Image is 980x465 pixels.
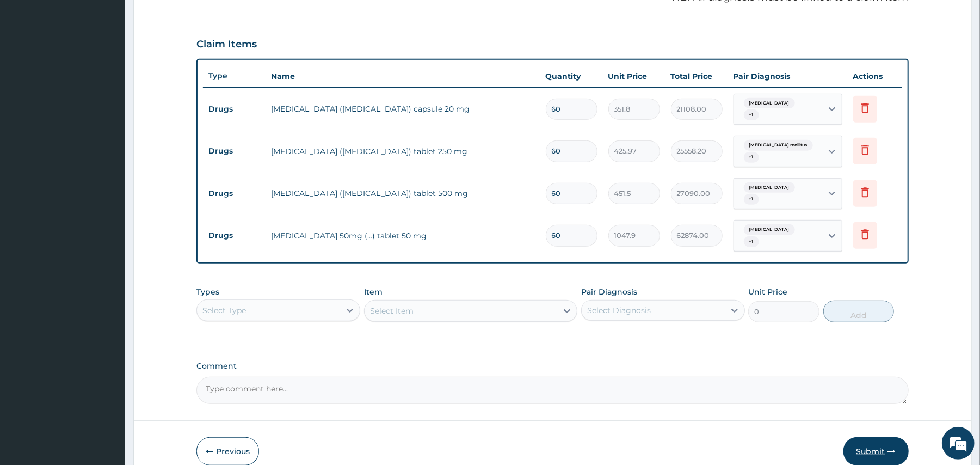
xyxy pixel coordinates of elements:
[540,65,603,87] th: Quantity
[266,225,540,247] td: [MEDICAL_DATA] 50mg (...) tablet 50 mg
[202,305,246,316] div: Select Type
[744,140,813,151] span: [MEDICAL_DATA] mellitus
[744,98,795,109] span: [MEDICAL_DATA]
[266,140,540,162] td: [MEDICAL_DATA] ([MEDICAL_DATA]) tablet 250 mg
[57,61,183,75] div: Chat with us now
[364,286,383,297] label: Item
[744,236,759,247] span: + 1
[203,183,266,204] td: Drugs
[823,301,895,322] button: Add
[178,5,205,32] div: Minimize live chat window
[63,137,150,247] span: We're online!
[744,109,759,120] span: + 1
[266,98,540,120] td: [MEDICAL_DATA] ([MEDICAL_DATA]) capsule 20 mg
[20,54,44,82] img: d_794563401_company_1708531726252_794563401
[203,66,266,86] th: Type
[744,194,759,205] span: + 1
[748,286,787,297] label: Unit Price
[744,152,759,163] span: + 1
[744,182,795,193] span: [MEDICAL_DATA]
[5,297,207,335] textarea: Type your message and hit 'Enter'
[266,65,540,87] th: Name
[196,362,908,371] label: Comment
[581,286,637,297] label: Pair Diagnosis
[203,99,266,119] td: Drugs
[203,141,266,161] td: Drugs
[603,65,665,87] th: Unit Price
[587,305,651,316] div: Select Diagnosis
[744,224,795,235] span: [MEDICAL_DATA]
[266,182,540,204] td: [MEDICAL_DATA] ([MEDICAL_DATA]) tablet 500 mg
[196,39,257,51] h3: Claim Items
[665,65,728,87] th: Total Price
[728,65,848,87] th: Pair Diagnosis
[196,287,219,297] label: Types
[203,225,266,246] td: Drugs
[848,65,902,87] th: Actions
